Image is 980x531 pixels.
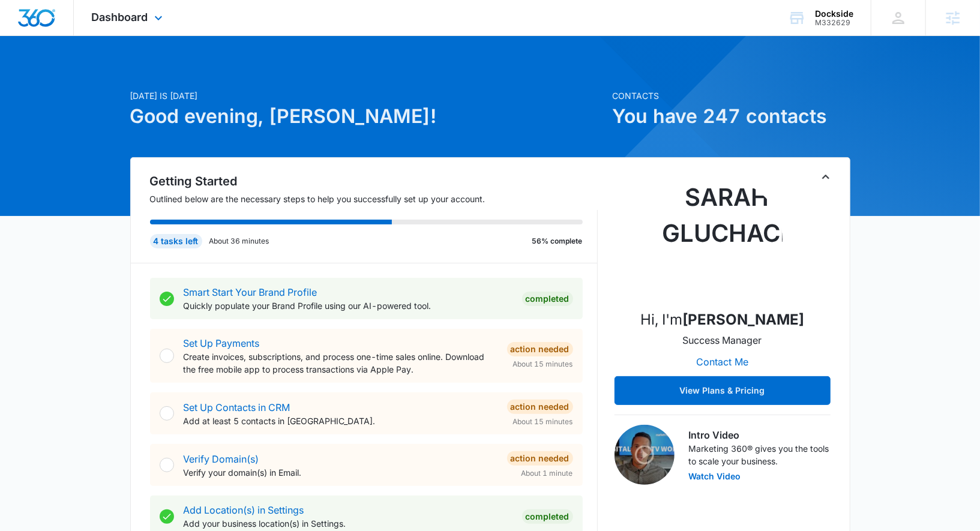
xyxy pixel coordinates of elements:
[613,102,850,131] h1: You have 247 contacts
[184,286,317,298] a: Smart Start Your Brand Profile
[682,311,804,328] strong: [PERSON_NAME]
[150,234,202,248] div: 4 tasks left
[683,333,762,347] p: Success Manager
[507,400,573,414] div: Action Needed
[689,428,831,442] h3: Intro Video
[815,19,853,27] div: account id
[522,509,573,524] div: Completed
[184,299,513,312] p: Quickly populate your Brand Profile using our AI-powered tool.
[689,472,741,481] button: Watch Video
[513,416,573,427] span: About 15 minutes
[507,342,573,356] div: Action Needed
[663,179,783,299] img: Sarah Gluchacki
[150,193,598,205] p: Outlined below are the necessary steps to help you successfully set up your account.
[184,401,290,413] a: Set Up Contacts in CRM
[640,309,804,331] p: Hi, I'm
[184,466,498,479] p: Verify your domain(s) in Email.
[507,451,573,466] div: Action Needed
[184,453,259,465] a: Verify Domain(s)
[130,89,606,102] p: [DATE] is [DATE]
[819,170,833,184] button: Toggle Collapse
[522,468,573,479] span: About 1 minute
[684,347,760,376] button: Contact Me
[209,236,269,247] p: About 36 minutes
[184,504,304,516] a: Add Location(s) in Settings
[513,359,573,370] span: About 15 minutes
[613,89,850,102] p: Contacts
[532,236,583,247] p: 56% complete
[184,350,498,376] p: Create invoices, subscriptions, and process one-time sales online. Download the free mobile app t...
[815,9,853,19] div: account name
[184,517,513,530] p: Add your business location(s) in Settings.
[150,172,598,190] h2: Getting Started
[615,376,831,405] button: View Plans & Pricing
[130,102,606,131] h1: Good evening, [PERSON_NAME]!
[615,425,675,485] img: Intro Video
[184,415,498,427] p: Add at least 5 contacts in [GEOGRAPHIC_DATA].
[522,292,573,306] div: Completed
[92,11,148,23] span: Dashboard
[184,337,260,349] a: Set Up Payments
[689,442,831,467] p: Marketing 360® gives you the tools to scale your business.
